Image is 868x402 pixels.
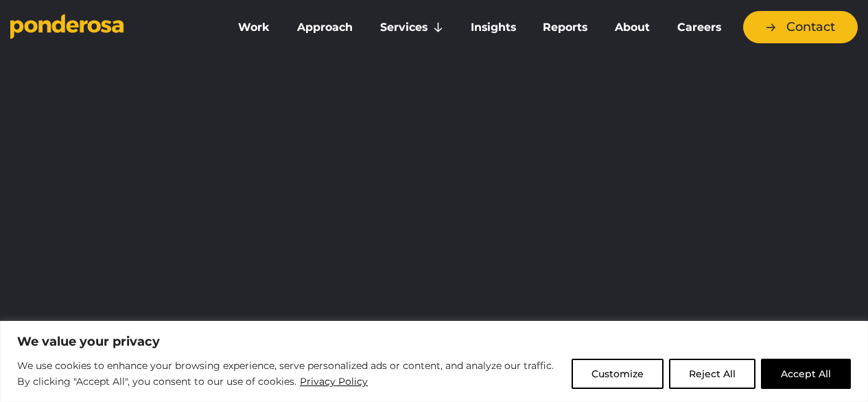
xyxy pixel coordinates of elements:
[572,359,664,389] button: Customize
[227,13,281,42] a: Work
[286,13,364,42] a: Approach
[604,13,661,42] a: About
[669,359,755,389] button: Reject All
[17,358,561,390] p: We use cookies to enhance your browsing experience, serve personalized ads or content, and analyz...
[743,11,858,43] a: Contact
[10,14,207,41] a: Go to homepage
[460,13,527,42] a: Insights
[17,333,851,350] p: We value your privacy
[299,373,368,390] a: Privacy Policy
[761,359,851,389] button: Accept All
[369,13,454,42] a: Services
[532,13,599,42] a: Reports
[666,13,732,42] a: Careers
